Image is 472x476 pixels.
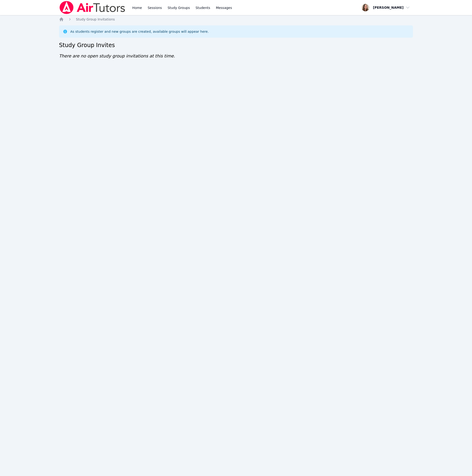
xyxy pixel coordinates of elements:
a: Study Group Invitations [76,17,115,22]
span: Study Group Invitations [76,17,115,21]
span: Messages [216,5,232,10]
img: Air Tutors [59,1,126,14]
span: There are no open study group invitations at this time. [59,53,175,58]
nav: Breadcrumb [59,17,413,22]
div: As students register and new groups are created, available groups will appear here. [70,29,209,34]
h2: Study Group Invites [59,41,413,49]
